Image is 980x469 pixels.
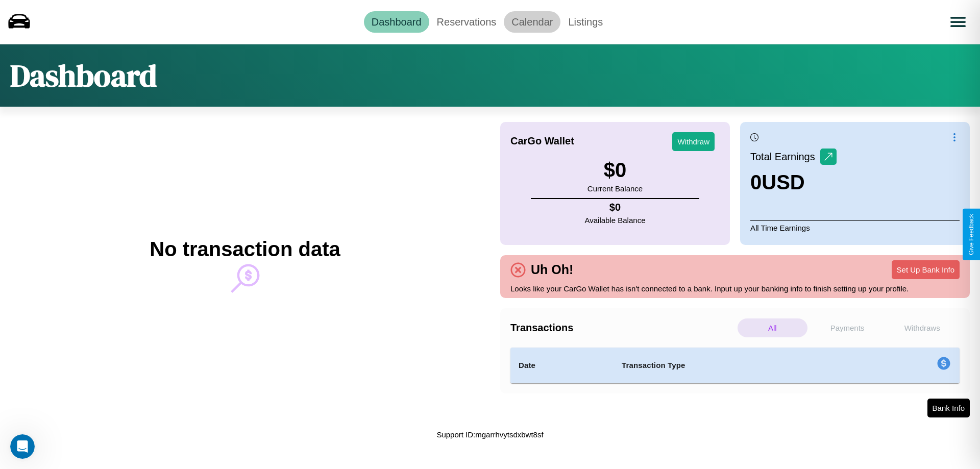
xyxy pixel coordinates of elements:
h4: Transactions [510,322,735,334]
iframe: Intercom live chat [10,434,35,459]
button: Open menu [944,8,972,36]
p: Looks like your CarGo Wallet has isn't connected to a bank. Input up your banking info to finish ... [510,282,960,295]
a: Calendar [504,11,560,33]
h2: No transaction data [150,238,340,261]
h4: Uh Oh! [526,262,578,277]
p: Payments [813,318,883,337]
p: All Time Earnings [750,220,960,235]
button: Withdraw [672,132,715,151]
h3: 0 USD [750,171,837,194]
h3: $ 0 [587,159,643,182]
h4: Transaction Type [622,359,853,372]
h1: Dashboard [10,55,157,96]
p: Support ID: mgarrhvytsdxbwt8sf [436,428,543,441]
p: Current Balance [587,182,643,195]
p: All [738,318,807,337]
button: Set Up Bank Info [892,260,960,279]
p: Total Earnings [750,147,820,166]
h4: CarGo Wallet [510,135,574,147]
a: Listings [560,11,610,33]
a: Dashboard [364,11,429,33]
button: Bank Info [927,399,970,417]
div: Give Feedback [968,214,975,255]
p: Withdraws [887,318,957,337]
a: Reservations [429,11,504,33]
table: simple table [510,348,960,383]
p: Available Balance [585,213,646,227]
h4: Date [519,359,605,372]
h4: $ 0 [585,202,646,213]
